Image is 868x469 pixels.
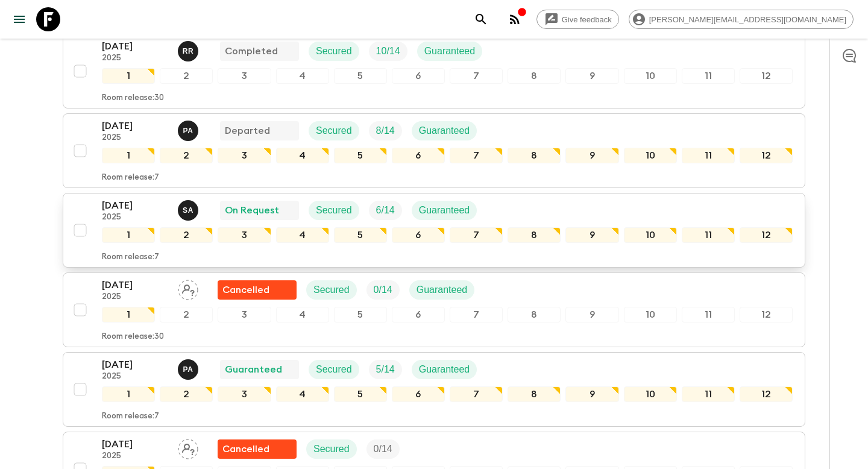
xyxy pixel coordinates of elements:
[334,227,387,243] div: 5
[624,68,677,84] div: 10
[392,386,445,402] div: 6
[555,15,618,24] span: Give feedback
[102,372,168,382] p: 2025
[369,121,402,140] div: Trip Fill
[565,386,618,402] div: 9
[160,386,213,402] div: 2
[508,68,561,84] div: 8
[366,439,400,459] div: Trip Fill
[178,45,201,54] span: Ramli Raban
[682,307,735,323] div: 11
[309,121,359,140] div: Secured
[624,386,677,402] div: 10
[392,148,445,163] div: 6
[508,227,561,243] div: 8
[218,307,271,323] div: 3
[309,201,359,220] div: Secured
[374,442,392,456] p: 0 / 14
[178,124,201,134] span: Prasad Adikari
[276,148,329,163] div: 4
[374,283,392,297] p: 0 / 14
[508,386,561,402] div: 8
[222,283,269,297] p: Cancelled
[316,44,352,58] p: Secured
[178,200,201,221] button: SA
[624,148,677,163] div: 10
[450,227,503,243] div: 7
[417,283,468,297] p: Guaranteed
[225,124,270,138] p: Departed
[102,119,168,133] p: [DATE]
[740,227,793,243] div: 12
[565,148,618,163] div: 9
[369,42,407,61] div: Trip Fill
[63,352,805,427] button: [DATE]2025Prasad AdikariGuaranteedSecuredTrip FillGuaranteed123456789101112Room release:7
[419,203,470,218] p: Guaranteed
[102,357,168,372] p: [DATE]
[309,42,359,61] div: Secured
[376,124,395,138] p: 8 / 14
[225,203,279,218] p: On Request
[419,124,470,138] p: Guaranteed
[218,68,271,84] div: 3
[565,307,618,323] div: 9
[178,363,201,373] span: Prasad Adikari
[469,7,493,31] button: search adventures
[376,44,400,58] p: 10 / 14
[218,386,271,402] div: 3
[102,227,155,243] div: 1
[369,201,402,220] div: Trip Fill
[276,68,329,84] div: 4
[218,439,297,459] div: Flash Pack cancellation
[102,386,155,402] div: 1
[376,203,395,218] p: 6 / 14
[508,148,561,163] div: 8
[419,362,470,377] p: Guaranteed
[102,173,159,183] p: Room release: 7
[313,442,350,456] p: Secured
[740,68,793,84] div: 12
[316,124,352,138] p: Secured
[225,362,282,377] p: Guaranteed
[740,148,793,163] div: 12
[102,213,168,222] p: 2025
[102,452,168,461] p: 2025
[222,442,269,456] p: Cancelled
[450,148,503,163] div: 7
[276,307,329,323] div: 4
[334,386,387,402] div: 5
[334,68,387,84] div: 5
[7,7,31,31] button: menu
[740,386,793,402] div: 12
[178,442,198,452] span: Assign pack leader
[183,365,193,374] p: P A
[160,148,213,163] div: 2
[424,44,476,58] p: Guaranteed
[316,362,352,377] p: Secured
[316,203,352,218] p: Secured
[102,133,168,143] p: 2025
[102,39,168,54] p: [DATE]
[160,227,213,243] div: 2
[276,227,329,243] div: 4
[102,148,155,163] div: 1
[682,148,735,163] div: 11
[450,386,503,402] div: 7
[63,193,805,268] button: [DATE]2025Suren AbeykoonOn RequestSecuredTrip FillGuaranteed123456789101112Room release:7
[306,439,357,459] div: Secured
[740,307,793,323] div: 12
[392,307,445,323] div: 6
[313,283,350,297] p: Secured
[450,68,503,84] div: 7
[306,280,357,300] div: Secured
[334,148,387,163] div: 5
[369,360,402,379] div: Trip Fill
[508,307,561,323] div: 8
[536,10,619,29] a: Give feedback
[102,437,168,452] p: [DATE]
[643,15,853,24] span: [PERSON_NAME][EMAIL_ADDRESS][DOMAIN_NAME]
[392,227,445,243] div: 6
[102,412,159,421] p: Room release: 7
[102,68,155,84] div: 1
[102,54,168,63] p: 2025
